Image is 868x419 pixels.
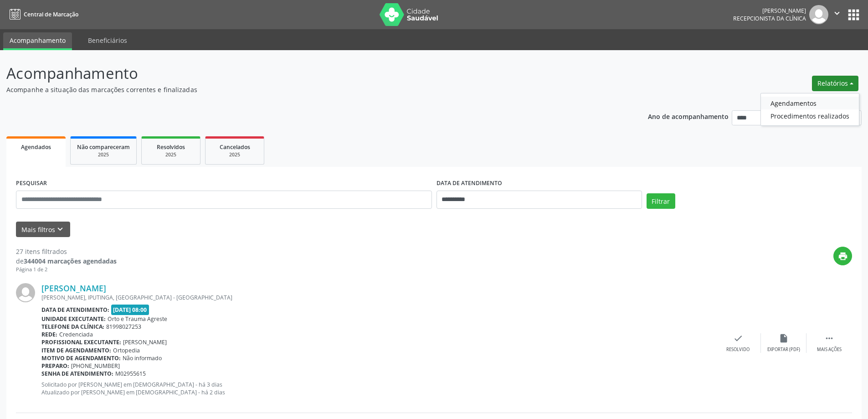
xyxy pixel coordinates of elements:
[111,305,149,315] span: [DATE] 08:00
[846,7,862,23] button: apps
[24,10,78,18] span: Central de Marcação
[16,266,117,274] div: Página 1 de 2
[21,143,51,151] span: Agendados
[41,315,106,323] b: Unidade executante:
[41,294,715,301] div: [PERSON_NAME], IPUTINGA, [GEOGRAPHIC_DATA] - [GEOGRAPHIC_DATA]
[123,338,167,346] span: [PERSON_NAME]
[6,85,605,94] p: Acompanhe a situação das marcações correntes e finalizadas
[108,315,167,323] span: Orto e Trauma Agreste
[41,331,57,338] b: Rede:
[832,8,842,18] i: 
[24,257,117,265] strong: 344004 marcações agendadas
[761,97,859,109] a: Agendamentos
[647,193,675,209] button: Filtrar
[41,381,715,396] p: Solicitado por [PERSON_NAME] em [DEMOGRAPHIC_DATA] - há 3 dias Atualizado por [PERSON_NAME] em [D...
[733,7,806,15] div: [PERSON_NAME]
[817,347,842,353] div: Mais ações
[16,256,117,266] div: de
[760,93,859,126] ul: Relatórios
[41,347,111,354] b: Item de agendamento:
[220,143,250,151] span: Cancelados
[833,247,852,265] button: print
[824,333,834,343] i: 
[733,15,806,22] span: Recepcionista da clínica
[767,347,800,353] div: Exportar (PDF)
[437,176,502,191] label: DATA DE ATENDIMENTO
[16,176,47,191] label: PESQUISAR
[838,251,848,261] i: print
[212,151,257,158] div: 2025
[71,362,120,370] span: [PHONE_NUMBER]
[77,143,130,151] span: Não compareceram
[106,323,141,331] span: 81998027253
[41,338,121,346] b: Profissional executante:
[77,151,130,158] div: 2025
[761,109,859,122] a: Procedimentos realizados
[16,222,70,238] button: Mais filtroskeyboard_arrow_down
[726,347,750,353] div: Resolvido
[41,370,113,378] b: Senha de atendimento:
[828,5,846,24] button: 
[59,331,93,338] span: Credenciada
[123,354,162,362] span: Não informado
[113,347,140,354] span: Ortopedia
[779,333,789,343] i: insert_drive_file
[6,7,78,22] a: Central de Marcação
[809,5,828,24] img: img
[16,247,117,256] div: 27 itens filtrados
[115,370,146,378] span: M02955615
[812,76,858,91] button: Relatórios
[733,333,743,343] i: check
[6,62,605,85] p: Acompanhamento
[82,32,134,48] a: Beneficiários
[41,306,109,314] b: Data de atendimento:
[55,224,65,234] i: keyboard_arrow_down
[16,283,35,302] img: img
[41,323,104,331] b: Telefone da clínica:
[648,110,729,122] p: Ano de acompanhamento
[157,143,185,151] span: Resolvidos
[41,354,121,362] b: Motivo de agendamento:
[3,32,72,50] a: Acompanhamento
[148,151,194,158] div: 2025
[41,283,106,293] a: [PERSON_NAME]
[41,362,69,370] b: Preparo:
